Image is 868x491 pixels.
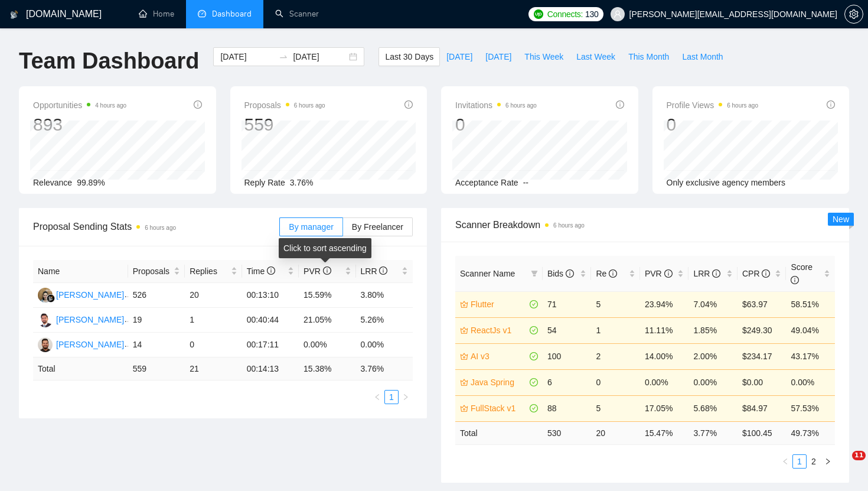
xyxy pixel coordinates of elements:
[543,343,592,369] td: 100
[531,270,538,277] span: filter
[185,333,242,357] td: 0
[446,50,472,63] span: [DATE]
[471,350,527,363] a: AI v3
[323,266,331,275] span: info-circle
[145,225,176,231] time: 6 hours ago
[530,300,538,308] span: check-circle
[38,337,53,352] img: AA
[56,338,124,351] div: [PERSON_NAME]
[185,357,242,381] td: 21
[547,269,574,278] span: Bids
[518,47,570,66] button: This Week
[543,291,592,317] td: 71
[591,369,640,395] td: 0
[738,395,787,421] td: $84.97
[667,178,786,187] span: Only exclusive agency members
[530,326,538,334] span: check-circle
[791,262,812,285] span: Score
[530,352,538,360] span: check-circle
[712,269,720,278] span: info-circle
[242,357,299,381] td: 00:14:13
[688,317,738,343] td: 1.85%
[576,50,615,63] span: Last Week
[399,390,413,404] button: right
[782,458,789,465] span: left
[485,50,511,63] span: [DATE]
[455,421,543,444] td: Total
[38,313,53,327] img: FM
[304,266,331,276] span: PVR
[553,222,585,229] time: 6 hours ago
[299,308,355,333] td: 21.05%
[844,5,863,24] button: setting
[821,454,835,469] li: Next Page
[645,269,673,278] span: PVR
[778,454,792,469] li: Previous Page
[33,260,128,283] th: Name
[385,391,398,404] a: 1
[244,98,325,112] span: Proposals
[185,308,242,333] td: 1
[352,222,403,232] span: By Freelancer
[667,98,759,112] span: Profile Views
[688,369,738,395] td: 0.00%
[299,357,355,381] td: 15.38 %
[379,266,387,275] span: info-circle
[688,395,738,421] td: 5.68%
[664,269,673,278] span: info-circle
[242,308,299,333] td: 00:40:44
[128,308,185,333] td: 19
[688,421,738,444] td: 3.77 %
[807,455,820,468] a: 2
[294,102,325,109] time: 6 hours ago
[455,178,518,187] span: Acceptance Rate
[399,390,413,404] li: Next Page
[33,113,126,136] div: 893
[370,390,384,404] li: Previous Page
[289,222,333,232] span: By manager
[807,454,821,469] li: 2
[33,98,126,112] span: Opportunities
[791,276,799,284] span: info-circle
[38,288,53,303] img: ES
[56,313,124,326] div: [PERSON_NAME]
[524,50,563,63] span: This Week
[543,369,592,395] td: 6
[247,266,275,276] span: Time
[616,100,624,109] span: info-circle
[279,52,288,61] span: to
[460,300,468,308] span: crown
[455,98,537,112] span: Invitations
[640,291,689,317] td: 23.94%
[198,9,206,18] span: dashboard
[471,298,527,311] a: Flutter
[570,47,622,66] button: Last Week
[543,317,592,343] td: 54
[543,395,592,421] td: 88
[38,314,124,324] a: FM[PERSON_NAME]
[742,269,770,278] span: CPR
[528,265,540,282] span: filter
[676,47,729,66] button: Last Month
[827,100,835,109] span: info-circle
[738,343,787,369] td: $234.17
[762,269,770,278] span: info-circle
[688,291,738,317] td: 7.04%
[279,238,371,258] div: Click to sort ascending
[10,5,18,24] img: logo
[378,47,440,66] button: Last 30 Days
[299,283,355,308] td: 15.59%
[356,333,413,357] td: 0.00%
[56,288,124,301] div: [PERSON_NAME]
[640,343,689,369] td: 14.00%
[738,291,787,317] td: $63.97
[628,50,669,63] span: This Month
[185,260,242,283] th: Replies
[455,217,835,232] span: Scanner Breakdown
[212,9,252,19] span: Dashboard
[566,269,574,278] span: info-circle
[128,283,185,308] td: 526
[356,283,413,308] td: 3.80%
[19,47,199,75] h1: Team Dashboard
[852,451,866,460] span: 11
